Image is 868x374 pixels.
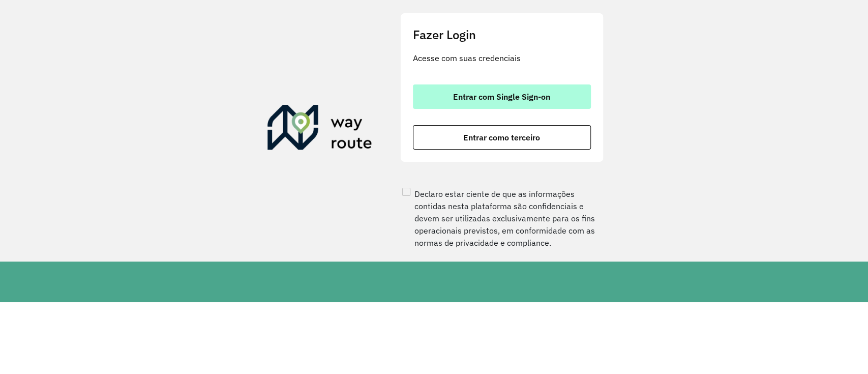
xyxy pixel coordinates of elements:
[413,125,591,150] button: button
[413,84,591,109] button: button
[267,105,372,154] img: Roteirizador AmbevTech
[413,25,591,44] h2: Fazer Login
[453,93,550,101] span: Entrar com Single Sign-on
[400,188,604,249] label: Declaro estar ciente de que as informações contidas nesta plataforma são confidenciais e devem se...
[463,133,540,141] span: Entrar como terceiro
[413,52,591,64] p: Acesse com suas credenciais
